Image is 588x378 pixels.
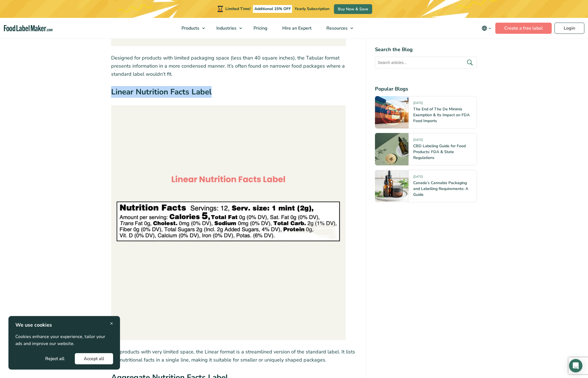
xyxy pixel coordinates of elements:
a: Industries [209,18,245,39]
span: Yearly Subscription [295,6,329,11]
span: Limited Time! [225,6,250,11]
span: [DATE] [413,138,423,144]
div: Open Intercom Messenger [569,359,582,372]
strong: Linear Nutrition Facts Label [111,87,212,97]
span: Hire an Expert [281,25,312,31]
h4: Search the Blog [375,46,477,53]
img: Linear Nutrition Facts label with nutritional details listed in a single line. [111,105,346,340]
a: CBD Labeling Guide for Food Products: FDA & State Regulations [413,143,466,160]
a: Products [174,18,208,39]
a: The End of The De Minimis Exemption & Its Impact on FDA Food Imports [413,106,470,123]
input: Search articles... [375,57,477,68]
span: Industries [215,25,237,31]
span: Additional 15% OFF [253,5,292,13]
strong: We use cookies [15,322,52,328]
a: Pricing [246,18,274,39]
span: [DATE] [413,175,423,181]
p: Designed for products with limited packaging space (less than 40 square inches), the Tabular form... [111,54,357,78]
a: Resources [319,18,356,39]
span: Products [180,25,200,31]
span: × [110,320,113,327]
span: Pricing [252,25,268,31]
a: Create a free label [495,23,552,34]
button: Reject all [36,353,73,364]
span: Resources [325,25,348,31]
a: Login [554,23,584,34]
a: Canada’s Cannabis Packaging and Labelling Requirements: A Guide [413,180,468,197]
a: Hire an Expert [275,18,318,39]
p: For products with very limited space, the Linear format is a streamlined version of the standard ... [111,348,357,364]
h4: Popular Blogs [375,85,477,93]
span: [DATE] [413,101,423,107]
p: Cookies enhance your experience, tailor your ads and improve our website. [15,333,113,348]
button: Accept all [75,353,113,364]
a: Buy Now & Save [334,4,372,14]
